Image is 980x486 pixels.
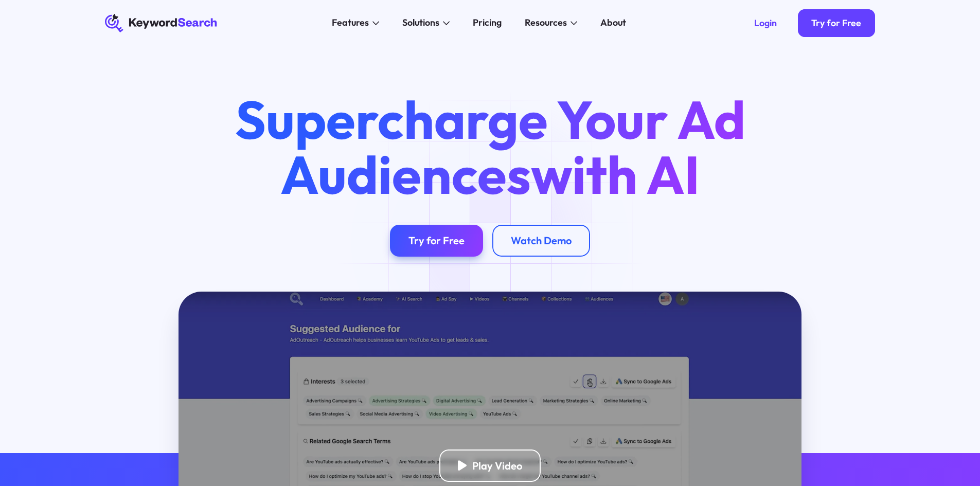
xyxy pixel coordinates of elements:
div: Watch Demo [511,234,572,247]
div: Resources [525,16,567,30]
div: Pricing [473,16,502,30]
div: Try for Free [811,17,861,29]
div: Try for Free [408,234,465,247]
div: Solutions [402,16,439,30]
div: About [600,16,626,30]
div: Features [332,16,369,30]
a: About [594,14,633,32]
div: Login [754,17,777,29]
a: Pricing [466,14,509,32]
a: Try for Free [390,225,483,257]
span: with AI [531,141,700,208]
div: Play Video [472,459,522,472]
a: Login [740,9,791,37]
a: Try for Free [798,9,876,37]
h1: Supercharge Your Ad Audiences [213,92,767,201]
